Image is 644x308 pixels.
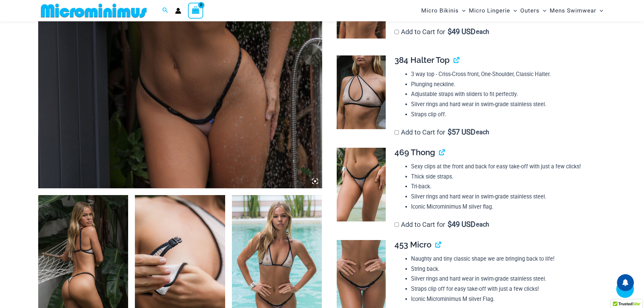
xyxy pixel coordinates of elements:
[448,128,452,136] span: $
[420,2,467,19] a: Micro BikinisMenu ToggleMenu Toggle
[469,2,510,19] span: Micro Lingerie
[395,30,399,34] input: Add to Cart for$49 USD each
[411,182,600,192] li: Tri-back.
[175,8,181,14] a: Account icon link
[448,27,452,36] span: $
[411,99,600,110] li: Silver rings and hard wear in swim-grade stainless steel.
[411,110,600,120] li: Straps clip off.
[337,148,386,221] img: Trade Winds Ivory/Ink 469 Thong
[476,129,489,136] span: each
[411,192,600,202] li: Silver rings and hard wear in swim-grade stainless steel.
[476,221,489,228] span: each
[411,294,600,304] li: Iconic Microminimus M silver Flag.
[395,130,399,135] input: Add to Cart for$57 USD each
[411,202,600,212] li: Iconic Microminimus M silver flag.
[448,221,475,228] span: 49 USD
[467,2,519,19] a: Micro LingerieMenu ToggleMenu Toggle
[421,2,459,19] span: Micro Bikinis
[459,2,466,19] span: Menu Toggle
[395,222,399,227] input: Add to Cart for$49 USD each
[520,2,540,19] span: Outers
[411,284,600,294] li: Straps clip off for easy take-off with just a few clicks!
[395,28,489,36] label: Add to Cart for
[188,3,204,18] a: View Shopping Cart, empty
[448,28,475,35] span: 49 USD
[411,264,600,274] li: String back.
[548,2,605,19] a: Mens SwimwearMenu ToggleMenu Toggle
[448,129,475,136] span: 57 USD
[395,147,435,157] span: 469 Thong
[395,240,431,250] span: 453 Micro
[38,3,149,18] img: MM SHOP LOGO FLAT
[395,128,489,136] label: Add to Cart for
[411,69,600,79] li: 3 way top - Criss-Cross front, One-Shoulder, Classic Halter.
[476,28,489,35] span: each
[395,55,450,65] span: 384 Halter Top
[419,1,606,20] nav: Site Navigation
[411,172,600,182] li: Thick side straps.
[162,6,168,15] a: Search icon link
[519,2,548,19] a: OutersMenu ToggleMenu Toggle
[411,79,600,90] li: Plunging neckline.
[448,220,452,229] span: $
[596,2,603,19] span: Menu Toggle
[337,55,386,129] img: Trade Winds Ivory/Ink 384 Top
[550,2,596,19] span: Mens Swimwear
[411,89,600,99] li: Adjustable straps with sliders to fit perfectly.
[411,162,600,172] li: Sexy clips at the front and back for easy take-off with just a few clicks!
[411,274,600,284] li: Silver rings and hard wear in swim-grade stainless steel.
[395,220,489,229] label: Add to Cart for
[411,254,600,264] li: Naughty and tiny classic shape we are bringing back to life!
[540,2,546,19] span: Menu Toggle
[510,2,517,19] span: Menu Toggle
